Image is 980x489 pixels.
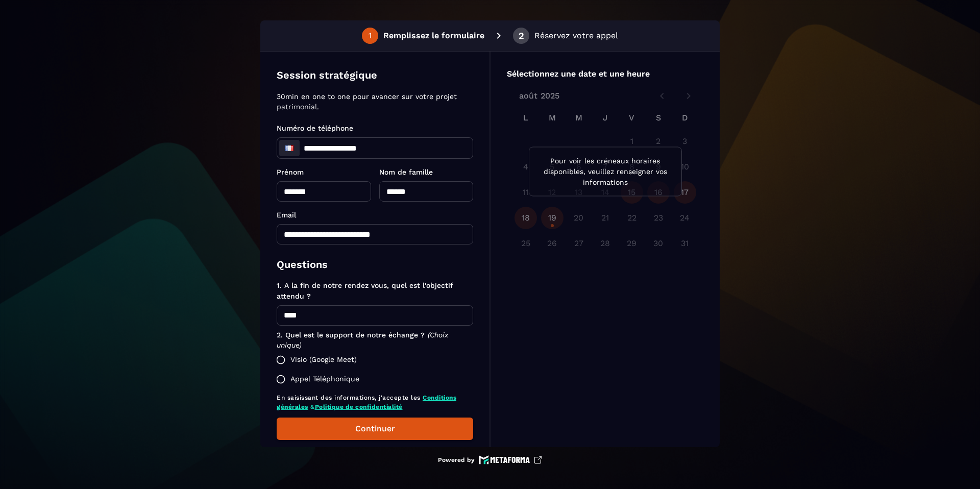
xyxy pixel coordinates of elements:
[438,455,542,464] a: Powered by
[277,418,473,440] button: Continuer
[277,168,304,176] span: Prénom
[379,168,433,176] span: Nom de famille
[315,403,403,410] a: Politique de confidentialité
[537,156,673,188] p: Pour voir les créneaux horaires disponibles, veuillez renseigner vos informations
[271,370,473,389] label: Appel Téléphonique
[507,68,703,80] p: Sélectionnez une date et une heure
[310,403,315,410] span: &
[277,281,456,300] span: 1. A la fin de notre rendez vous, quel est l'objectif attendu ?
[277,211,296,219] span: Email
[277,257,473,272] p: Questions
[438,456,475,464] p: Powered by
[277,393,473,411] p: En saisissant des informations, j'accepte les
[279,140,300,156] div: France: + 33
[277,124,353,132] span: Numéro de téléphone
[277,331,425,339] span: 2. Quel est le support de notre échange ?
[271,350,473,370] label: Visio (Google Meet)
[277,68,377,82] p: Session stratégique
[534,30,618,42] p: Réservez votre appel
[519,31,524,40] div: 2
[277,91,470,112] p: 30min en one to one pour avancer sur votre projet patrimonial.
[277,394,456,410] a: Conditions générales
[277,331,451,349] span: (Choix unique)
[369,31,372,40] div: 1
[383,30,484,42] p: Remplissez le formulaire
